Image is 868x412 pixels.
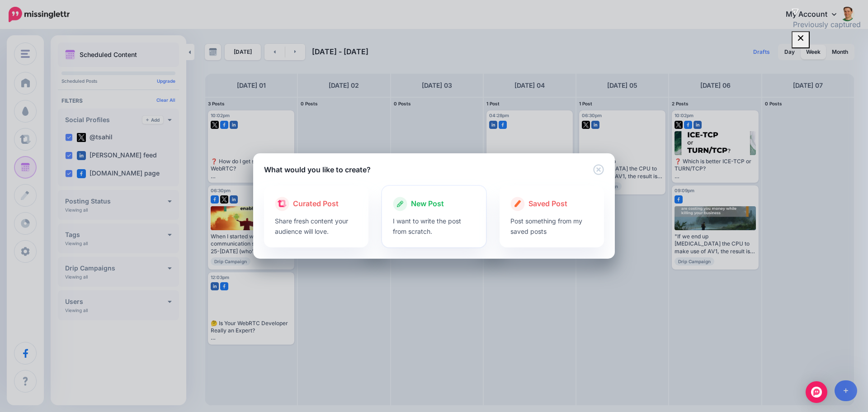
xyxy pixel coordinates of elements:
[278,200,287,207] img: curate.png
[411,198,444,210] span: New Post
[514,200,521,207] img: create.png
[275,216,358,237] p: Share fresh content your audience will love.
[293,198,339,210] span: Curated Post
[510,216,593,237] p: Post something from my saved posts
[264,164,371,175] h5: What would you like to create?
[528,198,567,210] span: Saved Post
[806,381,827,403] div: Open Intercom Messenger
[593,164,604,175] button: Close
[393,216,476,237] p: I want to write the post from scratch.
